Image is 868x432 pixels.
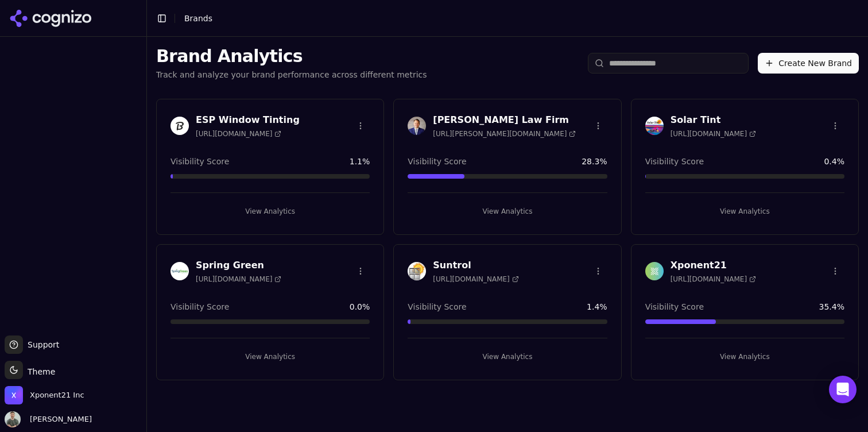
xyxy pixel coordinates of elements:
span: [PERSON_NAME] [25,414,92,425]
button: View Analytics [170,348,370,366]
button: View Analytics [408,202,607,221]
button: Create New Brand [758,53,859,74]
div: Open Intercom Messenger [829,376,857,403]
h1: Brand Analytics [156,46,427,67]
span: Visibility Score [408,301,466,313]
img: Suntrol [408,262,426,280]
img: Xponent21 [645,262,664,280]
span: 28.3 % [582,156,607,167]
h3: Solar Tint [671,113,756,127]
span: [URL][DOMAIN_NAME] [196,129,281,138]
span: 1.1 % [350,156,370,167]
span: Visibility Score [170,301,229,313]
button: Open user button [5,411,92,427]
span: [URL][PERSON_NAME][DOMAIN_NAME] [433,129,576,138]
img: ESP Window Tinting [170,117,189,135]
h3: Spring Green [196,259,281,272]
button: Open organization switcher [5,386,84,404]
h3: ESP Window Tinting [196,113,300,127]
span: [URL][DOMAIN_NAME] [433,275,518,284]
span: Theme [23,367,55,376]
span: Visibility Score [408,156,466,167]
button: View Analytics [645,348,844,366]
button: View Analytics [408,348,607,366]
span: 0.0 % [350,301,370,313]
img: Chuck McCarthy [5,411,21,427]
img: Xponent21 Inc [5,386,23,404]
nav: breadcrumb [184,13,212,24]
img: Johnston Law Firm [408,117,426,135]
img: Solar Tint [645,117,664,135]
span: [URL][DOMAIN_NAME] [671,129,756,138]
span: [URL][DOMAIN_NAME] [671,275,756,284]
button: View Analytics [645,202,844,221]
button: View Analytics [170,202,370,221]
span: Brands [184,14,212,23]
h3: Suntrol [433,259,518,272]
span: Support [23,339,59,350]
p: Track and analyze your brand performance across different metrics [156,69,427,80]
span: Visibility Score [645,156,704,167]
span: Visibility Score [645,301,704,313]
span: 1.4 % [587,301,607,313]
span: Visibility Score [170,156,229,167]
span: 0.4 % [824,156,844,167]
span: [URL][DOMAIN_NAME] [196,275,281,284]
img: Spring Green [170,262,189,280]
h3: Xponent21 [671,259,756,272]
h3: [PERSON_NAME] Law Firm [433,113,576,127]
span: 35.4 % [819,301,844,313]
span: Xponent21 Inc [30,390,84,400]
